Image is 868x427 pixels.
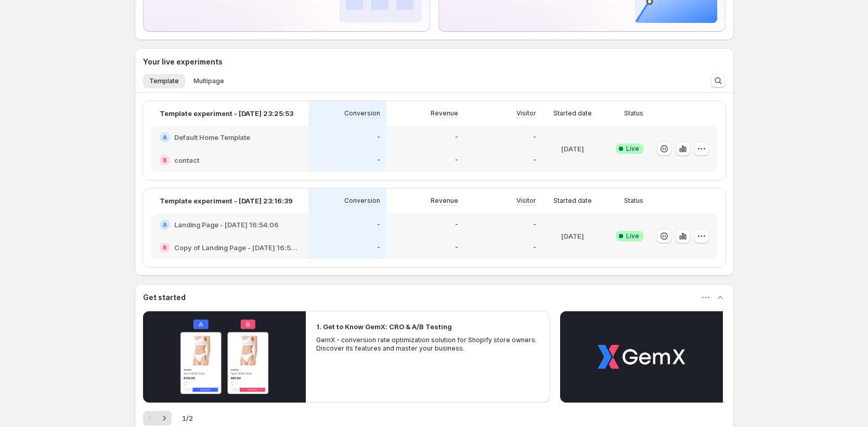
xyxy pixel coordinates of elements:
[377,133,380,141] p: -
[455,243,458,252] p: -
[174,242,300,253] h2: Copy of Landing Page - [DATE] 16:54:06
[143,292,186,303] h3: Get started
[455,156,458,164] p: -
[516,197,536,205] p: Visitor
[174,155,199,165] h2: contact
[561,144,584,154] p: [DATE]
[624,109,643,118] p: Status
[533,156,536,164] p: -
[174,132,250,143] h2: Default Home Template
[516,109,536,118] p: Visitor
[182,413,193,423] span: 1 / 2
[561,231,584,241] p: [DATE]
[626,232,639,240] span: Live
[377,243,380,252] p: -
[455,221,458,229] p: -
[431,197,458,205] p: Revenue
[344,197,380,205] p: Conversion
[163,157,167,163] h2: B
[163,222,167,228] h2: A
[624,197,643,205] p: Status
[533,243,536,252] p: -
[160,196,293,206] p: Template experiment - [DATE] 23:16:39
[193,77,224,85] span: Multipage
[344,109,380,118] p: Conversion
[431,109,458,118] p: Revenue
[160,108,293,119] p: Template experiment - [DATE] 23:25:53
[174,219,279,230] h2: Landing Page - [DATE] 16:54:06
[149,77,179,85] span: Template
[377,156,380,164] p: -
[533,133,536,141] p: -
[455,133,458,141] p: -
[163,244,167,251] h2: B
[553,109,592,118] p: Started date
[143,311,306,403] button: Play video
[163,134,167,140] h2: A
[553,197,592,205] p: Started date
[626,145,639,153] span: Live
[316,336,540,353] p: GemX - conversion rate optimization solution for Shopify store owners. Discover its features and ...
[143,411,172,425] nav: Pagination
[143,57,223,67] h3: Your live experiments
[560,311,723,403] button: Play video
[377,221,380,229] p: -
[533,221,536,229] p: -
[316,321,452,332] h2: 1. Get to Know GemX: CRO & A/B Testing
[711,73,726,88] button: Search and filter results
[157,411,172,425] button: Next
